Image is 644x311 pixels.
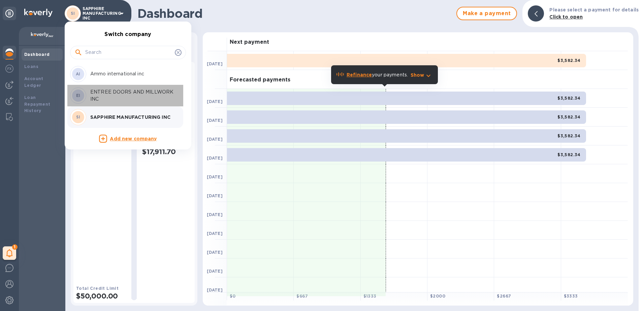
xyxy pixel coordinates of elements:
p: ENTREE DOORS AND MILLWORK INC [90,89,175,103]
p: Add new company [110,135,157,143]
input: Search [85,47,172,58]
p: SAPPHIRE MANUFACTURING INC [90,114,175,120]
p: Ammo international inc [90,70,175,77]
b: SI [76,114,80,119]
b: AI [76,71,80,76]
b: EI [76,93,80,98]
